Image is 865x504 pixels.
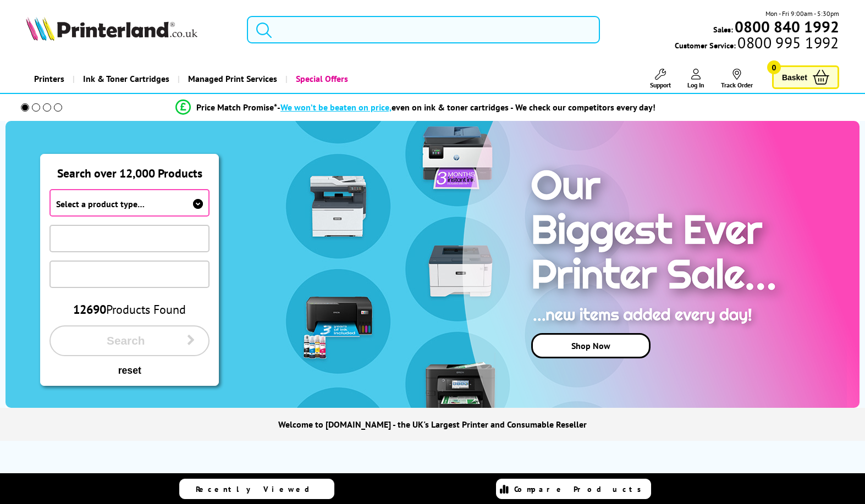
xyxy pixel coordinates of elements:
[765,8,839,19] span: Mon - Fri 9:00am - 5:30pm
[721,69,753,89] a: Track Order
[196,484,321,494] span: Recently Viewed
[41,154,218,181] div: Search over 12,000 Products
[496,479,651,499] a: Compare Products
[73,65,178,93] a: Ink & Toner Cartridges
[49,364,210,377] button: reset
[782,70,807,85] span: Basket
[531,333,651,358] a: Shop Now
[278,419,587,430] h1: Welcome to [DOMAIN_NAME] - the UK's Largest Printer and Consumable Reseller
[285,65,356,93] a: Special Offers
[767,60,781,74] span: 0
[650,81,671,89] span: Support
[26,16,197,41] img: Printerland Logo
[178,65,285,93] a: Managed Print Services
[650,69,671,89] a: Support
[713,24,733,35] span: Sales:
[5,98,825,117] li: modal_Promise
[73,302,106,317] span: 12690
[26,65,73,93] a: Printers
[280,102,392,113] span: We won’t be beaten on price,
[83,65,169,93] span: Ink & Toner Cartridges
[514,484,647,494] span: Compare Products
[733,21,839,32] a: 0800 840 1992
[687,69,704,89] a: Log In
[735,16,839,37] b: 0800 840 1992
[56,198,145,209] span: Select a product type…
[49,325,210,356] button: Search
[277,102,655,113] div: - even on ink & toner cartridges - We check our competitors every day!
[772,65,839,89] a: Basket 0
[736,37,839,48] span: 0800 995 1992
[687,81,704,89] span: Log In
[675,37,839,51] span: Customer Service:
[49,302,210,317] div: Products Found
[64,334,187,347] span: Search
[196,102,277,113] span: Price Match Promise*
[179,479,334,499] a: Recently Viewed
[26,16,233,43] a: Printerland Logo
